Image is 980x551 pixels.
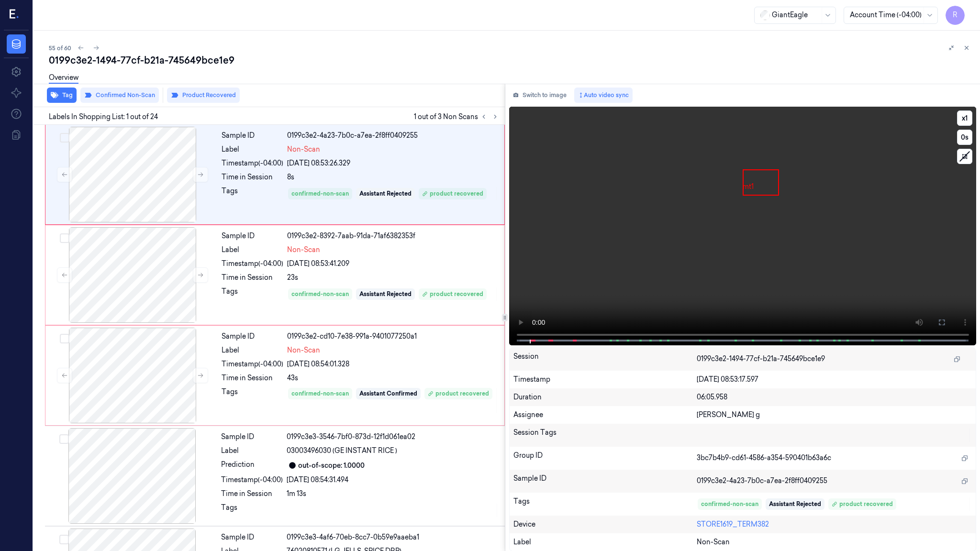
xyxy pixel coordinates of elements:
[49,73,78,84] a: Overview
[287,446,397,456] span: 03003496030 (GE INSTANT RICE )
[428,389,489,398] div: product recovered
[513,428,697,443] div: Session Tags
[291,389,349,398] div: confirmed-non-scan
[49,54,972,67] div: 0199c3e2-1494-77cf-b21a-745649bce1e9
[221,489,283,499] div: Time in Session
[359,389,417,398] div: Assistant Confirmed
[291,290,349,298] div: confirmed-non-scan
[59,434,69,444] button: Select row
[60,233,69,243] button: Select row
[221,532,283,542] div: Sample ID
[287,532,499,542] div: 0199c3e3-4af6-70eb-8cc7-0b59e9aaeba1
[697,410,972,420] div: [PERSON_NAME] g
[957,130,972,145] button: 0s
[287,245,320,255] span: Non-Scan
[287,273,499,283] div: 23s
[221,446,283,456] div: Label
[697,453,831,463] span: 3bc7b4b9-cd61-4586-a354-590401b63a6c
[513,519,697,529] div: Device
[221,460,283,471] div: Prediction
[60,334,69,343] button: Select row
[298,461,365,471] div: out-of-scope: 1.0000
[359,189,412,198] div: Assistant Rejected
[832,500,893,508] div: product recovered
[222,172,283,182] div: Time in Session
[513,537,697,547] div: Label
[513,496,697,512] div: Tags
[287,373,499,383] div: 43s
[221,503,283,518] div: Tags
[80,88,159,103] button: Confirmed Non-Scan
[697,375,972,385] div: [DATE] 08:53:17.597
[287,158,499,168] div: [DATE] 08:53:26.329
[287,131,499,141] div: 0199c3e2-4a23-7b0c-a7ea-2f8ff0409255
[287,172,499,182] div: 8s
[574,88,633,103] button: Auto video sync
[697,476,827,486] span: 0199c3e2-4a23-7b0c-a7ea-2f8ff0409255
[513,352,697,367] div: Session
[222,345,283,355] div: Label
[697,519,972,529] div: STORE1619_TERM382
[287,259,499,269] div: [DATE] 08:53:41.209
[291,189,349,198] div: confirmed-non-scan
[513,474,697,489] div: Sample ID
[287,345,320,355] span: Non-Scan
[769,500,821,508] div: Assistant Rejected
[167,88,240,103] button: Product Recovered
[287,359,499,369] div: [DATE] 08:54:01.328
[222,131,283,141] div: Sample ID
[222,273,283,283] div: Time in Session
[414,111,501,122] span: 1 out of 3 Non Scans
[697,537,730,547] span: Non-Scan
[222,373,283,383] div: Time in Session
[222,359,283,369] div: Timestamp (-04:00)
[49,44,71,52] span: 55 of 60
[701,500,758,508] div: confirmed-non-scan
[287,331,499,342] div: 0199c3e2-cd10-7e38-991a-9401077250a1
[513,375,697,385] div: Timestamp
[697,354,825,364] span: 0199c3e2-1494-77cf-b21a-745649bce1e9
[49,112,158,122] span: Labels In Shopping List: 1 out of 24
[287,432,499,442] div: 0199c3e3-3546-7bf0-873d-12f1d061ea02
[287,475,499,485] div: [DATE] 08:54:31.494
[946,6,965,25] button: R
[222,287,283,302] div: Tags
[509,88,570,103] button: Switch to image
[359,290,412,298] div: Assistant Rejected
[287,231,499,241] div: 0199c3e2-8392-7aab-91da-71af6382353f
[222,331,283,342] div: Sample ID
[221,432,283,442] div: Sample ID
[513,451,697,466] div: Group ID
[222,387,283,414] div: Tags
[222,144,283,154] div: Label
[513,392,697,402] div: Duration
[47,88,77,103] button: Tag
[513,410,697,420] div: Assignee
[221,475,283,485] div: Timestamp (-04:00)
[422,290,483,298] div: product recovered
[287,489,499,499] div: 1m 13s
[222,158,283,168] div: Timestamp (-04:00)
[222,259,283,269] div: Timestamp (-04:00)
[287,144,320,154] span: Non-Scan
[697,392,972,402] div: 06:05.958
[222,186,283,201] div: Tags
[222,245,283,255] div: Label
[60,133,69,143] button: Select row
[59,535,69,544] button: Select row
[957,110,972,126] button: x1
[222,231,283,241] div: Sample ID
[422,189,483,198] div: product recovered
